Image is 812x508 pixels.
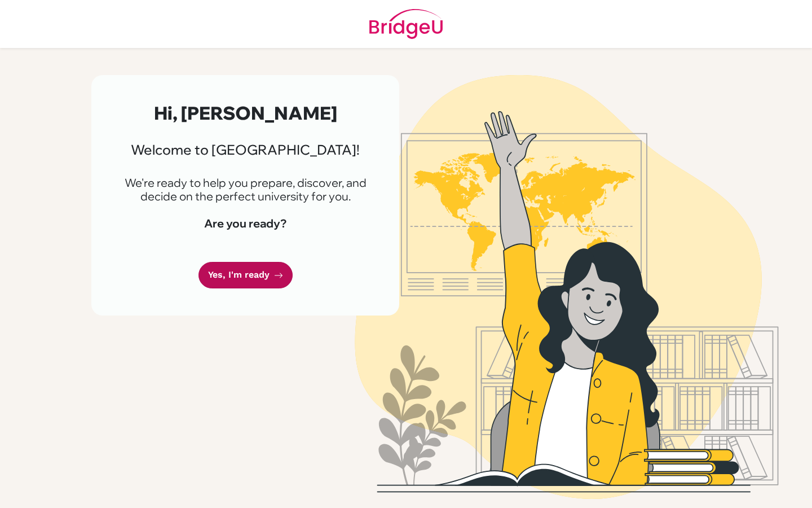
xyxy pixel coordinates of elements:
p: We're ready to help you prepare, discover, and decide on the perfect university for you. [118,176,372,203]
h4: Are you ready? [118,217,372,230]
h2: Hi, [PERSON_NAME] [118,102,372,124]
h3: Welcome to [GEOGRAPHIC_DATA]! [118,142,372,158]
a: Yes, I'm ready [198,262,293,288]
